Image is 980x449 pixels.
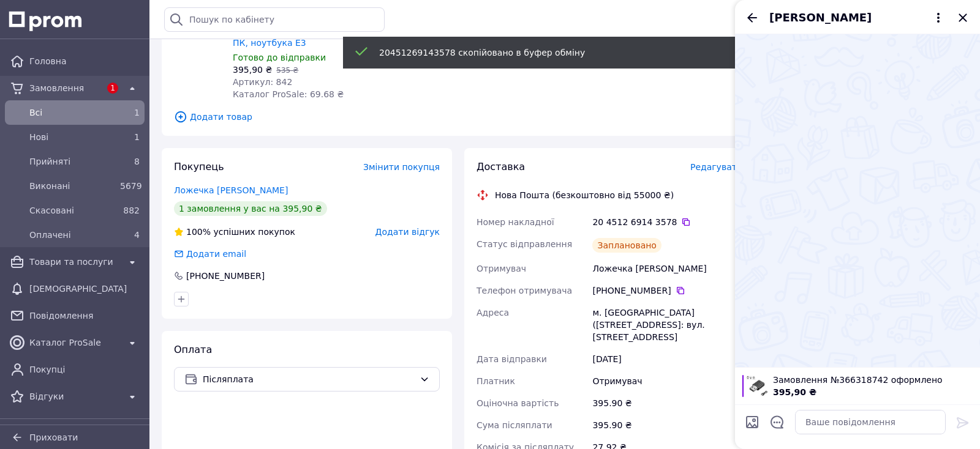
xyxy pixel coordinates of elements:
span: Телефон отримувача [477,286,572,295]
span: Покупець [174,161,224,173]
span: 1 [107,83,118,94]
span: 100% [186,227,211,237]
span: Товари та послуги [29,256,120,268]
div: Додати email [185,248,247,260]
span: Повідомлення [29,310,140,322]
span: Оплата [174,344,212,355]
span: [PERSON_NAME] [769,10,872,26]
input: Пошук по кабінету [164,7,385,32]
span: Готово до відправки [233,53,326,62]
span: Оціночна вартість [477,398,559,408]
span: Редагувати [690,162,742,172]
span: 1 [134,132,140,142]
div: м. [GEOGRAPHIC_DATA] ([STREET_ADDRESS]: вул. [STREET_ADDRESS] [590,302,745,348]
span: Каталог ProSale: 69.68 ₴ [233,89,344,99]
div: 20 4512 6914 3578 [592,216,742,228]
span: 535 ₴ [276,66,298,75]
div: Заплановано [592,238,661,253]
div: [DATE] [590,348,745,370]
span: Прийняті [29,155,115,168]
div: Додати email [173,248,247,260]
div: Отримувач [590,370,745,392]
span: Всi [29,106,115,119]
span: Відгуки [29,390,120,403]
button: Назад [745,10,759,25]
span: Додати відгук [375,227,440,237]
span: 4 [134,230,140,240]
span: Замовлення [29,82,100,94]
img: 4407030870_w100_h100_bluetooth-50-mini.jpg [746,375,768,397]
span: [DEMOGRAPHIC_DATA] [29,283,140,295]
span: 1 [134,108,140,117]
span: Покупці [29,363,140,376]
span: Додати товар [174,110,742,124]
span: 395,90 ₴ [233,65,272,75]
span: Номер накладної [477,217,554,227]
div: Ложечка [PERSON_NAME] [590,258,745,280]
div: 395.90 ₴ [590,392,745,414]
div: Нова Пошта (безкоштовно від 55000 ₴) [492,189,677,201]
span: Дата відправки [477,354,547,364]
span: Артикул: 842 [233,77,292,87]
span: 5679 [120,181,142,191]
div: [PHONE_NUMBER] [592,284,742,297]
div: 20451269143578 скопійовано в буфер обміну [379,46,760,59]
a: Ложечка [PERSON_NAME] [174,185,288,195]
span: 395,90 ₴ [773,387,816,397]
span: 8 [134,157,140,166]
button: Відкрити шаблони відповідей [769,414,785,430]
span: Адреса [477,308,509,317]
button: Закрити [956,10,970,25]
span: Змінити покупця [363,162,440,172]
span: Статус відправлення [477,239,572,249]
span: Сума післяплати [477,420,552,430]
span: 882 [123,206,140,215]
button: [PERSON_NAME] [769,10,946,26]
a: Bluetooth 5.0 мініміні аудіоприймач передавача звуку. ЕСБ блютус, блютуз-адаптер для комп'ютера, ... [233,1,393,48]
span: Отримувач [477,264,526,273]
span: Скасовані [29,204,115,217]
div: 395.90 ₴ [590,414,745,436]
span: Доставка [477,161,525,173]
span: Оплачені [29,229,115,241]
span: Післяплата [203,373,415,386]
span: Платник [477,376,515,386]
div: успішних покупок [174,226,295,238]
span: Виконані [29,180,115,192]
span: Замовлення №366318742 оформлено [773,374,973,386]
span: Каталог ProSale [29,336,120,349]
div: [PHONE_NUMBER] [185,270,266,282]
div: 1 замовлення у вас на 395,90 ₴ [174,201,327,216]
span: Нові [29,131,115,143]
span: Приховати [29,432,78,442]
span: Головна [29,55,140,67]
